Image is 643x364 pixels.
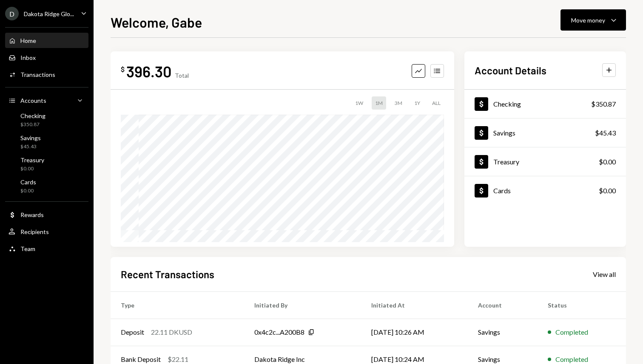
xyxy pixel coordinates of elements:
[121,327,144,337] div: Deposit
[571,16,605,25] div: Move money
[20,165,44,172] div: $0.00
[244,291,361,319] th: Initiated By
[20,178,36,186] div: Cards
[111,14,202,31] h1: Welcome, Gabe
[411,96,424,110] div: 1Y
[20,211,44,218] div: Rewards
[361,319,468,346] td: [DATE] 10:26 AM
[5,176,88,196] a: Cards$0.00
[20,156,44,164] div: Treasury
[5,207,88,222] a: Rewards
[391,96,406,110] div: 3M
[493,158,519,166] div: Treasury
[5,50,88,65] a: Inbox
[20,134,41,141] div: Savings
[468,291,538,319] th: Account
[361,291,468,319] th: Initiated At
[111,291,244,319] th: Type
[20,37,36,44] div: Home
[538,291,626,319] th: Status
[20,54,36,61] div: Inbox
[560,9,626,31] button: Move money
[372,96,386,110] div: 1M
[126,62,171,81] div: 396.30
[121,65,125,73] div: $
[5,93,88,108] a: Accounts
[5,132,88,152] a: Savings$45.43
[20,97,46,104] div: Accounts
[593,270,616,279] div: View all
[352,96,367,110] div: 1W
[121,267,214,281] h2: Recent Transactions
[5,7,19,20] div: D
[555,327,588,337] div: Completed
[493,100,521,108] div: Checking
[20,143,41,150] div: $45.43
[493,129,515,137] div: Savings
[5,33,88,48] a: Home
[464,176,626,205] a: Cards$0.00
[599,186,616,196] div: $0.00
[5,224,88,239] a: Recipients
[464,90,626,118] a: Checking$350.87
[151,327,192,337] div: 22.11 DKUSD
[24,10,74,17] div: Dakota Ridge Glo...
[593,269,616,279] a: View all
[475,63,546,77] h2: Account Details
[429,96,444,110] div: ALL
[464,119,626,147] a: Savings$45.43
[20,228,49,235] div: Recipients
[5,241,88,256] a: Team
[20,245,35,252] div: Team
[175,72,189,79] div: Total
[20,187,36,195] div: $0.00
[599,157,616,167] div: $0.00
[20,112,46,119] div: Checking
[468,319,538,346] td: Savings
[20,121,46,128] div: $350.87
[20,71,55,78] div: Transactions
[595,128,616,138] div: $45.43
[5,154,88,174] a: Treasury$0.00
[591,99,616,109] div: $350.87
[464,147,626,176] a: Treasury$0.00
[5,67,88,82] a: Transactions
[493,186,511,195] div: Cards
[5,110,88,130] a: Checking$350.87
[254,327,304,337] div: 0x4c2c...A200B8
